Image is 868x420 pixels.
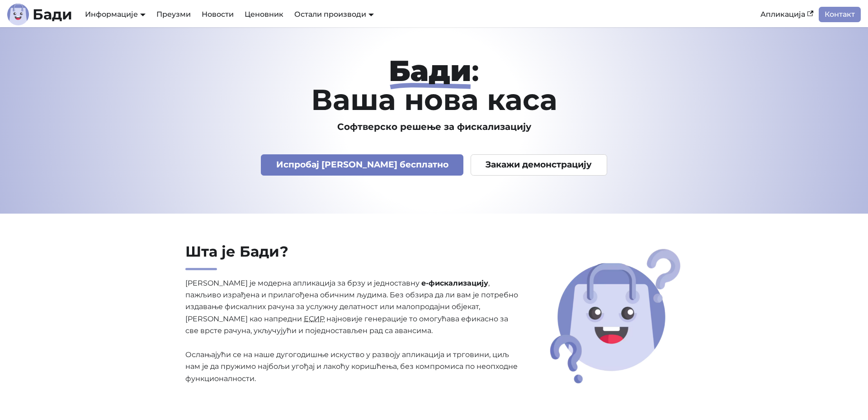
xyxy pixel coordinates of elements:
abbr: Електронски систем за издавање рачуна [304,315,325,323]
h2: Шта је Бади? [185,243,519,270]
a: Преузми [151,7,196,22]
a: Новости [196,7,239,22]
img: Шта је Бади? [547,246,684,387]
a: Закажи демонстрацију [471,154,607,176]
a: Остали производи [294,10,374,19]
b: Бади [33,7,72,22]
strong: е-фискализацију [421,279,488,287]
p: [PERSON_NAME] је модерна апликација за брзу и једноставну , пажљиво израђена и прилагођена обични... [185,277,519,385]
strong: Бади [389,53,472,88]
a: Информације [85,10,146,19]
h3: Софтверско решење за фискализацију [143,121,725,133]
img: Лого [7,4,29,25]
a: ЛогоБади [7,4,72,25]
a: Контакт [819,7,861,22]
a: Ценовник [239,7,289,22]
h1: : Ваша нова каса [143,56,725,114]
a: Испробај [PERSON_NAME] бесплатно [261,154,463,176]
a: Апликација [755,7,819,22]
